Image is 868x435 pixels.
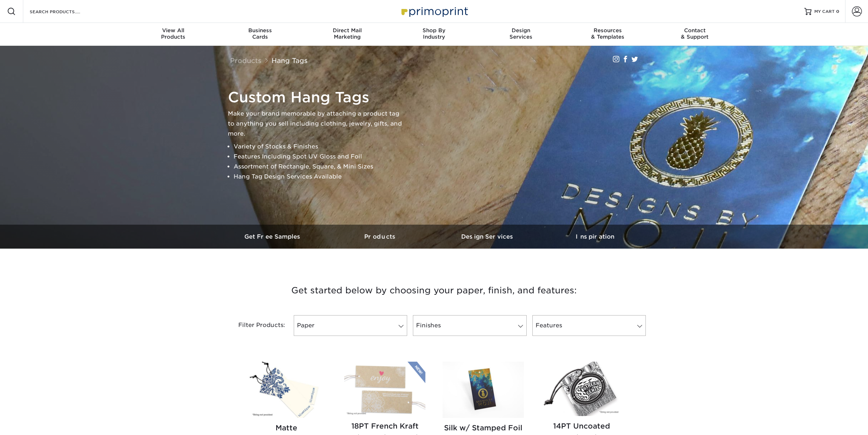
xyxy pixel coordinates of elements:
p: Make your brand memorable by attaching a product tag to anything you sell including clothing, jew... [228,109,407,139]
li: Hang Tag Design Services Available [234,172,407,182]
span: 0 [836,9,839,14]
span: Direct Mail [304,27,391,34]
h2: Matte [246,424,327,432]
h3: Design Services [434,233,541,240]
a: Products [230,57,262,64]
a: BusinessCards [217,23,304,46]
span: Business [217,27,304,34]
img: Silk w/ Stamped Foil Hang Tags [443,362,524,418]
div: Cards [217,27,304,40]
span: MY CART [814,9,835,15]
img: Primoprint [398,4,470,19]
h2: 14PT Uncoated [541,422,622,430]
img: New Product [408,362,425,383]
h3: Inspiration [541,233,649,240]
a: Shop ByIndustry [391,23,478,46]
span: Design [477,27,564,34]
div: Services [477,27,564,40]
li: Variety of Stocks & Finishes [234,142,407,152]
div: Marketing [304,27,391,40]
img: 14PT Uncoated Hang Tags [541,362,622,416]
a: Products [327,225,434,249]
div: & Support [651,27,738,40]
a: View AllProducts [130,23,217,46]
a: Get Free Samples [219,225,327,249]
a: DesignServices [477,23,564,46]
span: Contact [651,27,738,34]
span: View All [130,27,217,34]
a: Contact& Support [651,23,738,46]
div: Filter Products: [219,315,291,336]
img: Matte Hang Tags [246,362,327,418]
h2: Silk w/ Stamped Foil [443,424,524,432]
div: & Templates [564,27,651,40]
h3: Get started below by choosing your paper, finish, and features: [225,274,643,307]
a: Features [532,315,646,336]
li: Features Including Spot UV Gloss and Foil [234,152,407,162]
h2: 18PT French Kraft [344,422,425,430]
span: Resources [564,27,651,34]
a: Design Services [434,225,541,249]
a: Inspiration [541,225,649,249]
h3: Get Free Samples [219,233,327,240]
div: Products [130,27,217,40]
h1: Custom Hang Tags [228,89,407,106]
input: SEARCH PRODUCTS..... [29,7,99,16]
img: 18PT French Kraft Hang Tags [344,362,425,416]
span: Shop By [391,27,478,34]
a: Direct MailMarketing [304,23,391,46]
a: Resources& Templates [564,23,651,46]
a: Finishes [413,315,526,336]
h3: Products [327,233,434,240]
a: Paper [294,315,407,336]
a: Hang Tags [272,57,308,64]
li: Assortment of Rectangle, Square, & Mini Sizes [234,162,407,172]
div: Industry [391,27,478,40]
